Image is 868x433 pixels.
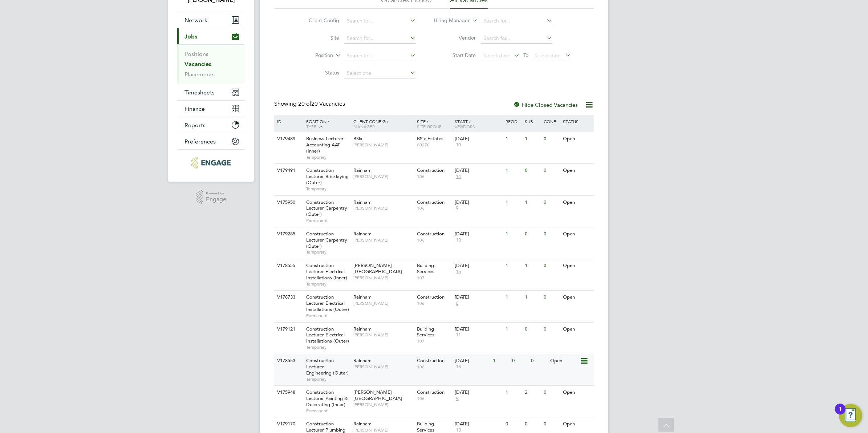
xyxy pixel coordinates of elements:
span: [PERSON_NAME] [353,237,413,243]
span: 15 [455,364,462,370]
div: 1 [523,132,542,146]
div: [DATE] [455,263,502,269]
span: Rainham [353,357,372,364]
span: [PERSON_NAME] [353,275,413,281]
a: Go to home page [177,157,245,169]
div: [DATE] [455,136,502,142]
span: Timesheets [184,89,215,96]
button: Open Resource Center, 1 new notification [839,404,862,427]
div: [DATE] [455,421,502,427]
div: V179170 [275,417,301,431]
span: 13 [455,237,462,243]
span: 20 Vacancies [298,100,345,108]
div: 1 [504,291,523,304]
span: Select date [483,52,510,59]
div: 1 [504,259,523,272]
input: Select one [344,68,416,78]
span: Temporary [306,186,350,192]
span: 106 [417,396,451,401]
a: Positions [184,50,208,57]
input: Search for... [344,16,416,26]
label: Status [297,69,339,76]
div: 0 [523,164,542,177]
span: Construction [417,199,445,205]
span: Temporary [306,249,350,255]
span: Temporary [306,344,350,350]
div: V179121 [275,323,301,336]
div: [DATE] [455,389,502,396]
div: 1 [504,164,523,177]
div: 0 [523,323,542,336]
span: Rainham [353,167,372,173]
div: 0 [542,323,561,336]
span: Rainham [353,294,372,300]
div: Client Config / [352,115,415,133]
span: Temporary [306,281,350,287]
span: Site Group [417,124,442,129]
span: Preferences [184,138,216,145]
div: 0 [523,417,542,431]
span: Construction Lecturer Carpentry (Outer) [306,199,347,218]
div: 1 [504,227,523,241]
span: [PERSON_NAME] [353,332,413,338]
div: Open [561,323,593,336]
div: V179491 [275,164,301,177]
a: Vacancies [184,61,211,68]
span: BSix Estates [417,135,443,142]
div: 0 [542,227,561,241]
div: Open [561,227,593,241]
span: 106 [417,237,451,243]
img: protocol-logo-retina.png [191,157,230,169]
span: [PERSON_NAME] [353,427,413,433]
div: Status [561,115,593,128]
button: Network [177,12,245,28]
span: Construction [417,294,445,300]
button: Jobs [177,28,245,44]
span: Building Services [417,421,434,433]
label: Client Config [297,17,339,24]
button: Timesheets [177,84,245,100]
div: [DATE] [455,358,489,364]
div: 1 [504,323,523,336]
label: Hiring Manager [428,17,470,24]
input: Search for... [344,33,416,44]
span: Rainham [353,421,372,427]
div: 0 [542,132,561,146]
span: Construction Lecturer Bricklaying (Outer) [306,167,349,186]
div: 1 [504,386,523,399]
div: 2 [523,386,542,399]
div: V175948 [275,386,301,399]
div: Open [561,386,593,399]
span: 106 [417,300,451,306]
div: Start / [453,115,504,133]
div: V178555 [275,259,301,272]
span: Permanent [306,218,350,223]
span: Manager [353,124,375,129]
input: Search for... [344,51,416,61]
span: [PERSON_NAME] [353,300,413,306]
label: Hide Closed Vacancies [513,101,578,108]
span: 9 [455,396,459,402]
span: 9 [455,205,459,211]
div: 0 [523,227,542,241]
span: Construction Lecturer Engineering (Outer) [306,357,349,376]
span: 107 [417,275,451,281]
div: 0 [542,291,561,304]
span: Permanent [306,408,350,414]
span: Powered by [206,190,226,197]
span: 107 [417,338,451,344]
div: V175950 [275,196,301,209]
span: Building Services [417,326,434,338]
span: 15 [455,269,462,275]
span: BSix [353,135,362,142]
span: Construction [417,167,445,173]
div: Open [561,291,593,304]
span: Jobs [184,33,197,40]
div: V178733 [275,291,301,304]
span: Construction Lecturer Painting & Decorating (Inner) [306,389,348,408]
div: 0 [529,354,548,368]
div: [DATE] [455,199,502,206]
span: [PERSON_NAME] [353,364,413,370]
div: 1 [523,259,542,272]
span: 6 [455,300,459,307]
